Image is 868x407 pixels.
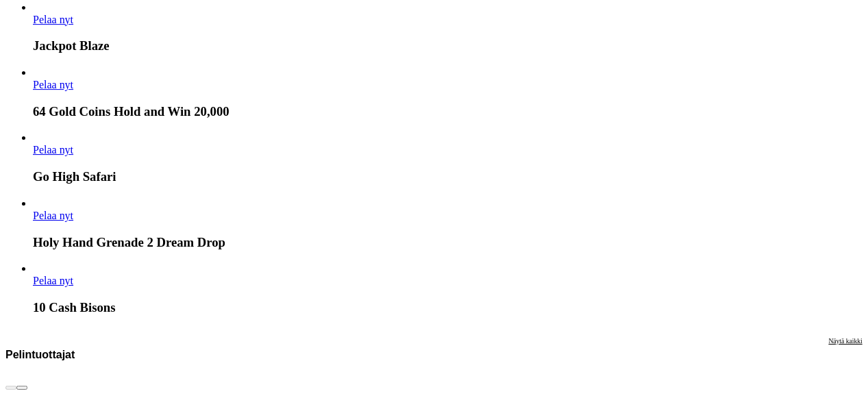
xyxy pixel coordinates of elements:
a: Go High Safari [33,144,73,156]
article: 10 Cash Bisons [33,262,863,315]
h3: Go High Safari [33,169,863,184]
article: Holy Hand Grenade 2 Dream Drop [33,197,863,250]
article: Jackpot Blaze [33,1,863,54]
span: Pelaa nyt [33,210,73,221]
span: Pelaa nyt [33,79,73,90]
a: Näytä kaikki [829,337,863,372]
button: next slide [16,386,27,390]
article: Go High Safari [33,132,863,184]
h3: Jackpot Blaze [33,38,863,53]
span: Pelaa nyt [33,144,73,156]
a: 10 Cash Bisons [33,275,73,286]
span: Pelaa nyt [33,275,73,286]
h3: 64 Gold Coins Hold and Win 20,000 [33,104,863,119]
h3: 10 Cash Bisons [33,300,863,315]
a: Holy Hand Grenade 2 Dream Drop [33,210,73,221]
article: 64 Gold Coins Hold and Win 20,000 [33,66,863,119]
h3: Holy Hand Grenade 2 Dream Drop [33,235,863,250]
span: Pelaa nyt [33,14,73,25]
span: Näytä kaikki [829,337,863,345]
a: 64 Gold Coins Hold and Win 20,000 [33,79,73,90]
a: Jackpot Blaze [33,14,73,25]
h3: Pelintuottajat [5,348,75,361]
button: prev slide [5,386,16,390]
